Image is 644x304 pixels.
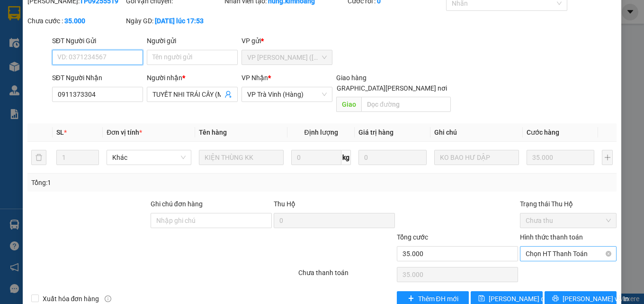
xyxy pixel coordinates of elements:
[341,150,351,165] span: kg
[304,129,338,136] span: Định lượng
[64,17,85,25] b: 35.000
[199,150,284,165] input: VD: Bàn, Ghế
[358,150,427,165] input: 0
[107,129,142,136] span: Đơn vị tính
[563,294,629,304] span: [PERSON_NAME] và In
[25,71,86,80] span: KO BAO HƯ ƯỚT
[274,200,295,208] span: Thu Hộ
[408,295,414,303] span: plus
[27,16,124,26] div: Chưa cước :
[297,267,396,284] div: Chưa thanh toán
[478,295,485,303] span: save
[361,97,451,112] input: Dọc đường
[336,97,361,112] span: Giao
[526,213,611,228] span: Chưa thu
[31,177,250,188] div: Tổng: 1
[552,295,559,303] span: printer
[4,51,92,69] span: TIỆM 2 CÔ ( [PERSON_NAME])
[336,74,367,82] span: Giao hàng
[147,73,238,83] div: Người nhận
[32,5,110,14] strong: BIÊN NHẬN GỬI HÀNG
[520,233,583,241] label: Hình thức thanh toán
[318,83,451,93] span: [GEOGRAPHIC_DATA][PERSON_NAME] nơi
[105,295,111,302] span: info-circle
[418,294,458,304] span: Thêm ĐH mới
[526,247,611,261] span: Chọn HT Thanh Toán
[39,294,103,304] span: Xuất hóa đơn hàng
[52,36,143,46] div: SĐT Người Gửi
[4,51,92,69] span: 0392564123 -
[241,74,268,82] span: VP Nhận
[151,200,203,208] label: Ghi chú đơn hàng
[527,129,559,136] span: Cước hàng
[602,150,613,165] button: plus
[527,150,595,165] input: 0
[151,213,272,228] input: Ghi chú đơn hàng
[358,129,394,136] span: Giá trị hàng
[4,71,86,80] span: GIAO:
[31,150,46,165] button: delete
[241,36,332,46] div: VP gửi
[4,18,138,37] p: GỬI:
[247,87,327,101] span: VP Trà Vinh (Hàng)
[112,150,186,165] span: Khác
[606,251,611,257] span: close-circle
[147,36,238,46] div: Người gửi
[52,73,143,83] div: SĐT Người Nhận
[155,17,204,25] b: [DATE] lúc 17:53
[434,150,519,165] input: Ghi Chú
[247,50,327,64] span: VP Trần Phú (Hàng)
[4,18,88,37] span: VP [PERSON_NAME] ([GEOGRAPHIC_DATA]) -
[4,41,138,50] p: NHẬN:
[397,233,428,241] span: Tổng cước
[27,41,92,50] span: VP Trà Vinh (Hàng)
[199,129,227,136] span: Tên hàng
[489,294,550,304] span: [PERSON_NAME] đổi
[126,16,223,26] div: Ngày GD:
[430,123,523,142] th: Ghi chú
[224,91,232,98] span: user-add
[520,199,617,209] div: Trạng thái Thu Hộ
[56,129,64,136] span: SL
